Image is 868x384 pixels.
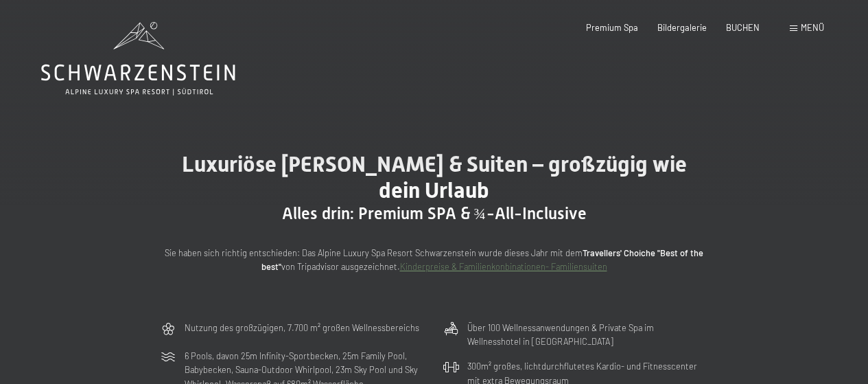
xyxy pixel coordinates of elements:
[586,22,638,33] a: Premium Spa
[657,22,707,33] a: Bildergalerie
[467,321,709,349] p: Über 100 Wellnessanwendungen & Private Spa im Wellnesshotel in [GEOGRAPHIC_DATA]
[282,204,587,223] span: Alles drin: Premium SPA & ¾-All-Inclusive
[185,321,419,335] p: Nutzung des großzügigen, 7.700 m² großen Wellnessbereichs
[726,22,760,33] a: BUCHEN
[182,151,687,203] span: Luxuriöse [PERSON_NAME] & Suiten – großzügig wie dein Urlaub
[801,22,824,33] span: Menü
[400,261,607,272] a: Kinderpreise & Familienkonbinationen- Familiensuiten
[160,246,709,274] p: Sie haben sich richtig entschieden: Das Alpine Luxury Spa Resort Schwarzenstein wurde dieses Jahr...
